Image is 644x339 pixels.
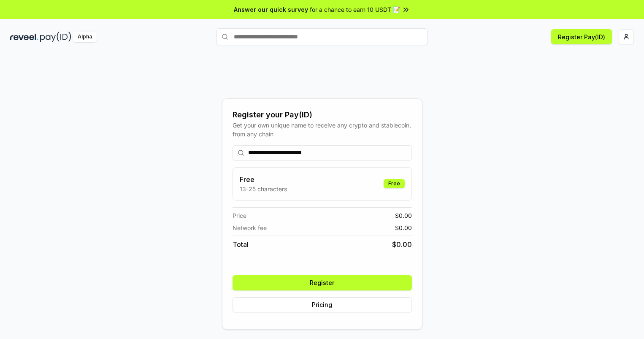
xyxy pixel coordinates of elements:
[240,184,287,193] p: 13-25 characters
[10,32,38,42] img: reveel_dark
[233,109,412,121] div: Register your Pay(ID)
[233,211,246,220] span: Price
[240,174,287,184] h3: Free
[310,5,400,14] span: for a chance to earn 10 USDT 📝
[384,179,405,188] div: Free
[233,275,412,290] button: Register
[40,32,71,42] img: pay_id
[551,29,612,44] button: Register Pay(ID)
[233,121,412,138] div: Get your own unique name to receive any crypto and stablecoin, from any chain
[395,223,412,232] span: $ 0.00
[395,211,412,220] span: $ 0.00
[234,5,308,14] span: Answer our quick survey
[233,223,267,232] span: Network fee
[73,32,97,42] div: Alpha
[233,297,412,312] button: Pricing
[392,239,412,250] span: $ 0.00
[233,239,249,250] span: Total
